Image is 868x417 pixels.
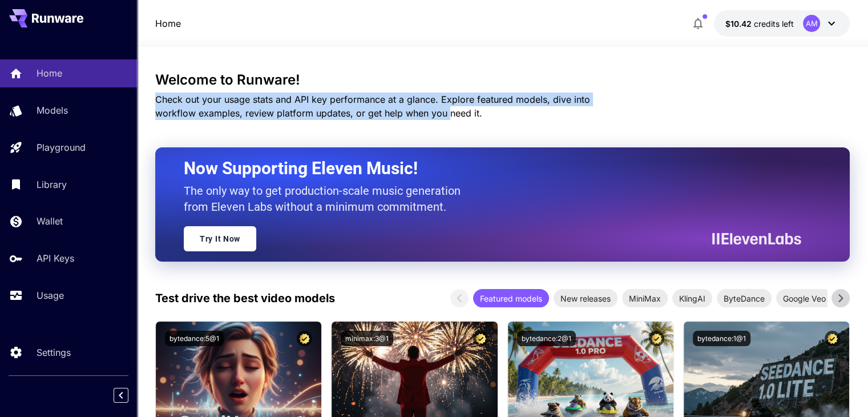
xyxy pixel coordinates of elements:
div: New releases [554,289,617,307]
p: Test drive the best video models [155,290,335,307]
div: Google Veo [776,289,833,307]
p: Wallet [37,214,63,228]
button: Certified Model – Vetted for best performance and includes a commercial license. [649,331,664,346]
span: credits left [754,19,794,29]
button: $10.41556AM [714,10,850,37]
div: Collapse sidebar [122,385,137,406]
span: MiniMax [622,292,668,304]
span: Check out your usage stats and API key performance at a glance. Explore featured models, dive int... [155,94,590,119]
p: Usage [37,288,64,302]
span: KlingAI [672,292,712,304]
p: Home [37,66,62,80]
span: ByteDance [717,292,772,304]
p: Models [37,103,68,117]
button: bytedance:2@1 [517,331,576,346]
h2: Now Supporting Eleven Music! [184,158,793,179]
a: Home [155,17,181,30]
p: The only way to get production-scale music generation from Eleven Labs without a minimum commitment. [184,183,469,215]
button: minimax:3@1 [341,331,393,346]
button: bytedance:1@1 [693,331,750,346]
p: Playground [37,141,86,154]
span: Featured models [473,292,549,304]
span: $10.42 [725,19,754,29]
div: ByteDance [717,289,772,307]
p: API Keys [37,251,74,265]
button: Certified Model – Vetted for best performance and includes a commercial license. [825,331,840,346]
div: KlingAI [672,289,712,307]
p: Settings [37,346,71,359]
button: Collapse sidebar [114,388,128,403]
button: Certified Model – Vetted for best performance and includes a commercial license. [473,331,488,346]
div: AM [803,15,820,32]
button: Certified Model – Vetted for best performance and includes a commercial license. [297,331,312,346]
div: Featured models [473,289,549,307]
span: New releases [554,292,617,304]
nav: breadcrumb [155,17,181,30]
div: $10.41556 [725,18,794,30]
span: Google Veo [776,292,833,304]
p: Library [37,178,67,191]
button: bytedance:5@1 [165,331,224,346]
h3: Welcome to Runware! [155,72,850,88]
div: MiniMax [622,289,668,307]
a: Try It Now [184,226,256,251]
